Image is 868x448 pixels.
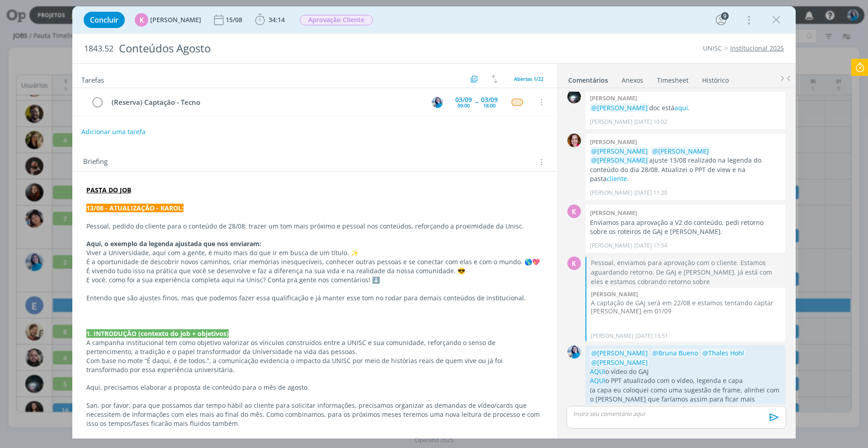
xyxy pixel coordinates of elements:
span: 1843.52 [84,44,113,54]
span: Concluir [90,16,118,23]
div: 15/08 [226,17,244,23]
p: doc está . [590,103,781,112]
span: Tarefas [81,74,104,84]
p: E você, como foi a sua experiência completa aqui na Unisc? Conta pra gente nos comentários! ⬇️ [86,275,543,285]
p: É vivendo tudo isso na prática que você se desenvolve e faz a diferença na sua vida e na realidad... [86,266,543,275]
span: @[PERSON_NAME] [591,358,648,367]
b: [PERSON_NAME] [590,94,637,102]
span: Abertas 1/22 [514,75,543,82]
div: Pessoal, enviamos para aprovação com o cliente. Estamos aguardando retorno. De GAJ e Tecno, já es... [591,258,781,286]
p: A campanha institucional tem como objetivo valorizar os vínculos construídos entre a UNISC e sua ... [86,338,543,356]
a: AQUI [590,367,605,376]
img: G [567,90,581,103]
b: [PERSON_NAME] [590,138,637,146]
button: K[PERSON_NAME] [135,13,201,27]
a: Comentários [568,72,609,85]
div: (Reserva) Captação - Tecno [108,97,423,108]
span: @Thales Hohl [703,349,744,357]
p: [PERSON_NAME] [590,242,632,250]
div: Conteúdos Agosto [115,37,489,60]
a: Histórico [702,72,729,85]
div: 09:00 [458,103,470,108]
div: Anexos [622,76,643,85]
p: [PERSON_NAME] [590,189,632,197]
p: Viver a Universidade, aqui com a gente, é muito mais do que ir em busca de um título. ✨ [86,248,543,257]
button: 34:14 [253,13,287,27]
span: [PERSON_NAME] [150,17,201,23]
div: K [567,205,581,218]
span: @[PERSON_NAME] [591,349,648,357]
p: [PERSON_NAME] [590,118,632,126]
p: Entendo que são ajustes finos, mas que podemos fazer essa qualificação e já manter esse tom no ro... [86,294,543,303]
span: [DATE] 15:51 [635,332,668,340]
button: Adicionar uma tarefa [81,124,146,140]
span: [DATE] 10:02 [634,118,667,126]
a: PASTA DO JOB [86,186,131,194]
div: dialog [72,6,796,439]
span: 34:14 [269,15,285,24]
img: arrow-down-up.svg [491,75,498,83]
p: Com base no mote “É daqui, é de todos.”, a comunicação evidencia o impacto da UNISC por meio de h... [86,356,543,374]
p: É a oportunidade de descobrir novos caminhos, criar memórias inesquecíveis, conhecer outras pesso... [86,257,543,266]
p: (a capa eu coloquei como uma sugestão de frame, alinhei com o [PERSON_NAME] que faríamos assim pa... [590,386,781,413]
a: Institucional 2025 [730,44,784,52]
p: Pessoal, enviamos para aprovação com o cliente. Estamos aguardando retorno. De GAJ e [PERSON_NAME... [591,258,781,286]
span: Briefing [83,156,108,168]
img: B [567,134,581,147]
a: cliente [607,174,627,183]
button: Aprovação Cliente [299,14,373,26]
span: Aprovação Cliente [300,15,373,25]
div: 9 [721,12,729,20]
a: UNISC [703,44,722,52]
button: E [430,95,444,109]
div: K [135,13,148,27]
div: 18:00 [483,103,495,108]
p: San, por favor, para que possamos dar tempo hábil ao cliente para solicitar informações, precisam... [86,401,543,428]
img: E [567,345,581,359]
strong: Aqui, o exemplo da legenda ajustada que nos enviaram: [86,239,261,248]
span: [DATE] 11:20 [634,189,667,197]
strong: 1. INTRODUÇÃO (contexto do job + objetivos) [86,329,229,338]
p: Enviamos para aprovação a V2 do conteúdo, pedi retorno sobre os roteiros de GAJ e [PERSON_NAME]. [590,218,781,237]
button: Concluir [84,12,125,28]
b: [PERSON_NAME] [591,290,638,298]
span: @[PERSON_NAME] [591,156,648,164]
p: Aqui, precisamos elaborar a proposta de conteúdo para o mês de agosto. [86,383,543,392]
span: @[PERSON_NAME] [652,147,709,155]
strong: 13/08 - ATUALIZAÇÃO - KAROL: [86,204,184,212]
span: @[PERSON_NAME] [591,147,648,155]
p: ajuste 13/08 realizado na legenda do conteúdo do dia 28/08. Atualizei o PPT de view e na pasta . [590,147,781,184]
div: 03/09 [481,97,498,103]
p: Pessoal, pedido do cliente para o conteúdo de 28/08: trazer um tom mais próximo e pessoal nos con... [86,222,543,231]
b: [PERSON_NAME] [590,209,637,217]
span: [DATE] 17:54 [634,242,667,250]
span: @Bruna Bueno [652,349,698,357]
span: -- [475,99,478,105]
div: K [567,257,581,270]
a: aqui [675,103,688,112]
div: 03/09 [455,97,472,103]
a: Timesheet [656,72,689,85]
img: E [432,97,443,108]
p: o PPT atualizado com o vídeo, legenda e capa [590,376,781,385]
button: 9 [714,13,728,27]
p: A captação de GAJ será em 22/08 e estamos tentando captar [PERSON_NAME] em 01/09 [591,299,781,315]
a: AQUI [590,376,605,385]
span: @[PERSON_NAME] [591,103,648,112]
p: o vídeo do GAJ [590,367,781,376]
p: [PERSON_NAME] [591,332,633,340]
